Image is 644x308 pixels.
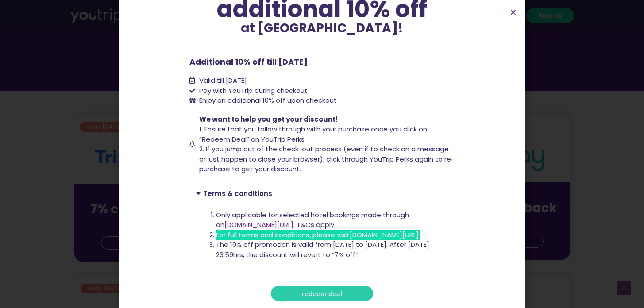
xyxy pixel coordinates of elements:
span: Pay with YouTrip during checkout [197,86,308,96]
p: at [GEOGRAPHIC_DATA]! [189,22,455,35]
p: Additional 10% off till [DATE] [189,56,455,68]
span: Valid till [DATE] [197,76,247,86]
span: 2. If you jump out of the check-out process (even if to check on a message or just happen to clos... [199,144,455,173]
li: The 10% off promotion is valid from [DATE] to [DATE]. After [DATE] 23:59hrs, the discount will re... [216,240,448,260]
div: Terms & conditions [189,204,455,277]
a: redeem deal [271,286,373,301]
span: Enjoy an additional 10% off upon checkout [199,96,337,105]
a: Close [510,9,517,15]
span: redeem deal [302,290,342,297]
a: [DOMAIN_NAME][URL] [350,230,419,239]
span: 1. Ensure that you follow through with your purchase once you click on “Redeem Deal” on YouTrip P... [199,124,427,144]
span: We want to help you get your discount! [199,115,338,124]
a: [DOMAIN_NAME][URL] [224,220,293,229]
div: Terms & conditions [189,183,455,204]
li: For full terms and conditions, please visit [216,230,448,240]
a: Terms & conditions [203,189,272,198]
li: Only applicable for selected hotel bookings made through on . T&Cs apply. [216,210,448,230]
